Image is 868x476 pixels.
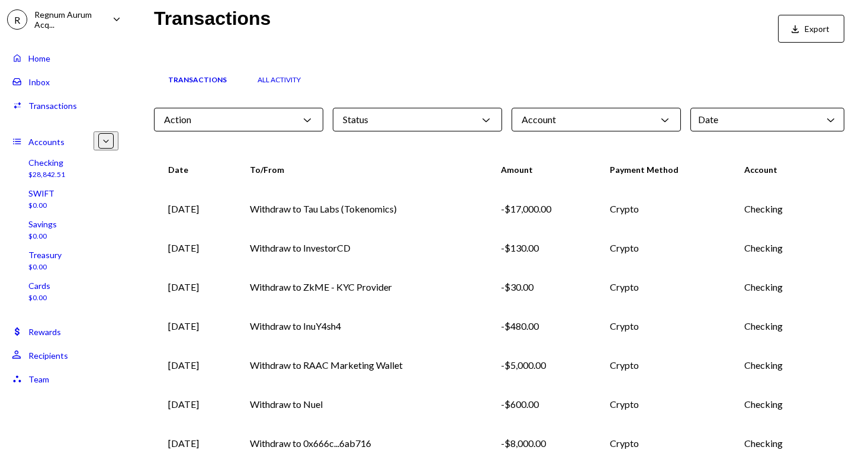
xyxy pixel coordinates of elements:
div: $0.00 [28,201,54,211]
div: -$8,000.00 [501,436,581,451]
div: $0.00 [28,293,50,303]
div: $0.00 [28,262,62,272]
div: Accounts [28,137,65,147]
th: Account [730,150,844,189]
div: Action [154,108,323,131]
div: Home [28,53,50,63]
div: $0.00 [28,231,57,242]
div: Treasury [28,250,62,260]
div: -$17,000.00 [501,202,581,216]
td: Withdraw to RAAC Marketing Wallet [236,346,487,385]
td: Checking [730,229,844,268]
div: -$130.00 [501,241,581,255]
td: Checking [730,424,844,463]
td: Checking [730,385,844,424]
a: Home [7,47,123,68]
th: Date [154,150,236,189]
div: [DATE] [168,358,221,372]
div: -$600.00 [501,397,581,411]
td: Checking [730,307,844,346]
a: Team [7,368,123,389]
th: To/From [236,150,487,189]
button: Export [778,15,844,43]
a: Transactions [154,65,241,94]
a: Recipients [7,344,123,365]
div: -$30.00 [501,280,581,294]
div: Savings [28,219,57,229]
th: Amount [487,150,596,189]
td: Withdraw to Nuel [236,385,487,424]
td: Crypto [596,385,730,424]
div: [DATE] [168,280,221,294]
th: Payment Method [596,150,730,189]
td: Checking [730,346,844,385]
a: All Activity [241,65,317,94]
td: Crypto [596,424,730,463]
div: [DATE] [168,436,221,451]
td: Crypto [596,307,730,346]
div: Transactions [168,75,227,85]
div: -$480.00 [501,319,581,333]
div: Recipients [28,350,68,361]
a: Transactions [7,94,123,115]
div: Checking [28,157,65,168]
a: Checking$28,842.51 [7,154,123,182]
div: Status [333,108,502,131]
div: [DATE] [168,397,221,411]
a: Rewards [7,320,123,342]
a: Accounts [7,130,123,152]
div: Cards [28,281,50,291]
td: Withdraw to Tau Labs (Tokenomics) [236,189,487,229]
div: [DATE] [168,202,221,216]
td: Crypto [596,229,730,268]
div: R [7,9,27,30]
div: -$5,000.00 [501,358,581,372]
div: [DATE] [168,319,221,333]
div: Account [512,108,681,131]
div: $28,842.51 [28,170,65,180]
td: Withdraw to InuY4sh4 [236,307,487,346]
h1: Transactions [154,7,271,30]
a: Cards$0.00 [7,277,123,305]
td: Crypto [596,346,730,385]
td: Crypto [596,268,730,307]
td: Crypto [596,189,730,229]
div: Regnum Aurum Acq... [34,9,103,30]
td: Withdraw to InvestorCD [236,229,487,268]
div: SWIFT [28,188,54,198]
a: Treasury$0.00 [7,246,123,275]
div: Date [690,108,844,131]
div: Rewards [28,327,61,337]
a: Savings$0.00 [7,216,123,244]
td: Checking [730,268,844,307]
td: Withdraw to 0x666c...6ab716 [236,424,487,463]
a: Inbox [7,70,123,92]
div: Inbox [28,77,50,87]
td: Withdraw to ZkME - KYC Provider [236,268,487,307]
td: Checking [730,189,844,229]
div: [DATE] [168,241,221,255]
div: Transactions [28,101,77,111]
div: All Activity [258,75,301,85]
div: Team [28,374,49,384]
a: SWIFT$0.00 [7,185,123,213]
